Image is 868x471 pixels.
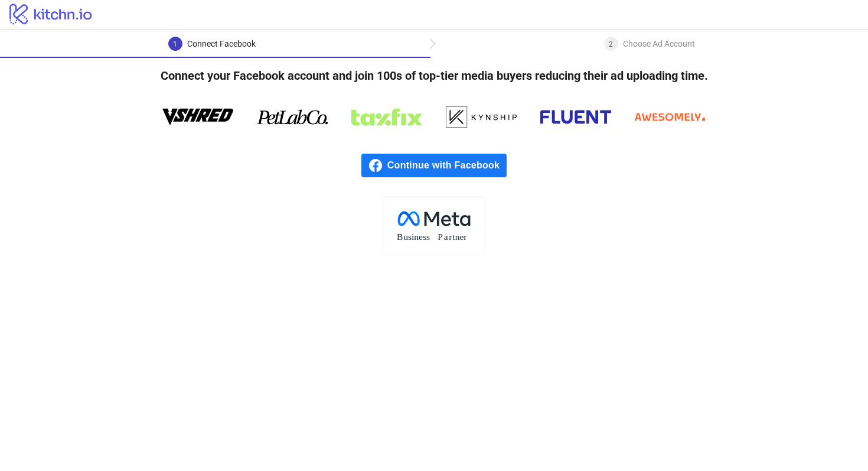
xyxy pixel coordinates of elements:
span: Continue with Facebook [387,154,507,177]
span: 1 [173,40,177,48]
tspan: B [397,232,403,242]
div: Connect Facebook [187,37,256,51]
tspan: tner [452,232,467,242]
a: Continue with Facebook [361,154,507,177]
tspan: usiness [403,232,430,242]
span: 2 [609,40,613,48]
tspan: a [444,232,448,242]
tspan: P [438,232,443,242]
h4: Connect your Facebook account and join 100s of top-tier media buyers reducing their ad uploading ... [142,58,727,93]
div: Choose Ad Account [623,37,695,51]
tspan: r [449,232,452,242]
